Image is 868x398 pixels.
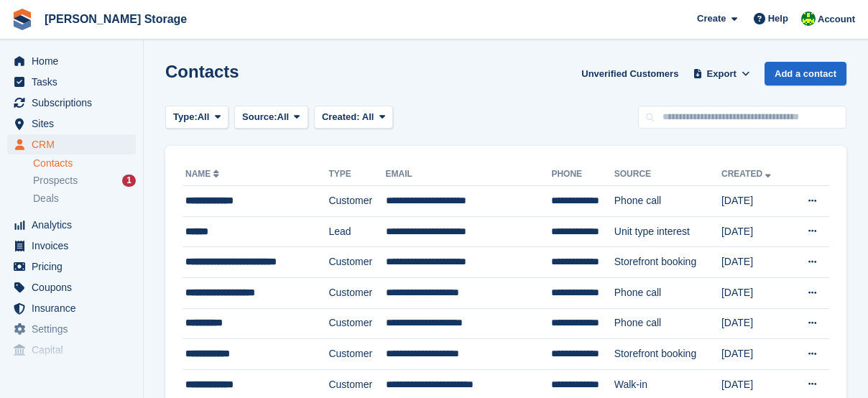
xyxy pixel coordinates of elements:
span: All [277,110,290,124]
button: Source: All [234,106,308,129]
a: menu [7,277,136,297]
a: menu [7,72,136,92]
a: Name [185,169,222,179]
span: CRM [32,134,118,154]
a: menu [7,114,136,134]
a: menu [7,134,136,154]
a: Deals [33,191,136,206]
button: Created: All [314,106,393,129]
span: Source: [242,110,277,124]
span: Export [707,67,737,81]
span: All [198,110,210,124]
a: Contacts [33,157,136,170]
span: Analytics [32,215,118,235]
td: Customer [328,308,385,339]
span: Tasks [32,72,118,92]
th: Type [328,163,385,186]
span: Settings [32,319,118,339]
a: menu [7,236,136,256]
div: 1 [122,175,136,187]
a: menu [7,340,136,360]
th: Phone [551,163,614,186]
td: Storefront booking [614,339,721,370]
td: [DATE] [721,339,790,370]
td: Storefront booking [614,247,721,278]
th: Email [386,163,552,186]
span: All [362,111,374,122]
td: [DATE] [721,277,790,308]
td: Phone call [614,277,721,308]
span: Subscriptions [32,93,118,113]
td: [DATE] [721,216,790,247]
a: menu [7,298,136,318]
td: Phone call [614,186,721,217]
a: [PERSON_NAME] Storage [39,7,193,31]
td: Unit type interest [614,216,721,247]
td: Customer [328,186,385,217]
button: Type: All [165,106,228,129]
td: Lead [328,216,385,247]
a: menu [7,256,136,277]
a: menu [7,319,136,339]
span: Home [32,51,118,71]
span: Invoices [32,236,118,256]
a: Prospects 1 [33,173,136,188]
h1: Contacts [165,62,239,81]
a: Unverified Customers [576,62,684,85]
span: Coupons [32,277,118,297]
img: Claire Wilson [801,11,816,26]
a: menu [7,215,136,235]
td: [DATE] [721,308,790,339]
td: [DATE] [721,186,790,217]
span: Type: [173,110,198,124]
td: Customer [328,339,385,370]
span: Deals [33,192,59,205]
span: Insurance [32,298,118,318]
span: Sites [32,114,118,134]
a: Add a contact [765,62,846,85]
span: Pricing [32,256,118,277]
span: Account [818,12,855,27]
a: menu [7,93,136,113]
td: Phone call [614,308,721,339]
span: Help [768,11,788,26]
td: [DATE] [721,247,790,278]
td: Customer [328,277,385,308]
button: Export [690,62,753,85]
span: Created: [322,111,360,122]
img: stora-icon-8386f47178a22dfd0bd8f6a31ec36ba5ce8667c1dd55bd0f319d3a0aa187defe.svg [11,9,33,30]
a: menu [7,51,136,71]
span: Create [697,11,726,26]
td: Customer [328,247,385,278]
a: Created [721,169,774,179]
span: Prospects [33,174,78,188]
th: Source [614,163,721,186]
span: Capital [32,340,118,360]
